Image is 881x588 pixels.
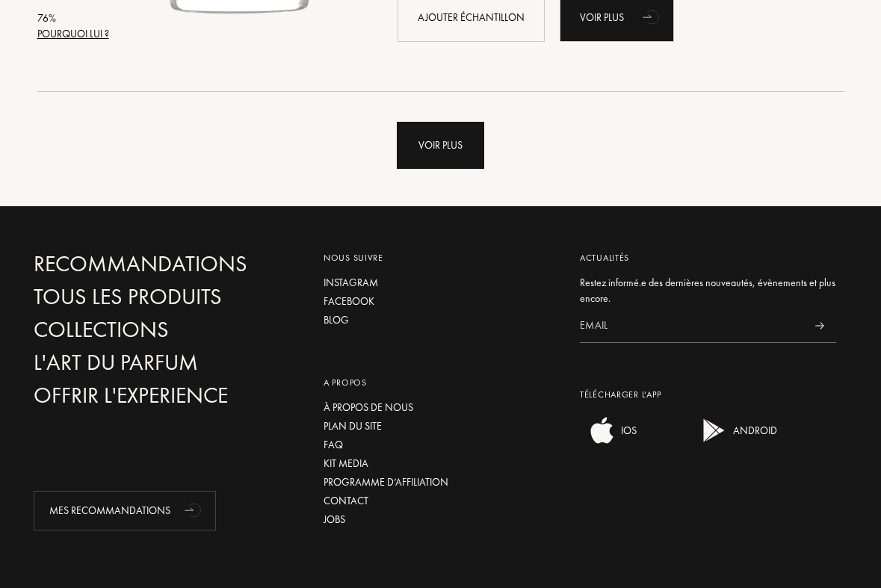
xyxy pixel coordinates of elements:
div: animation [637,1,667,31]
a: Offrir l'experience [34,383,290,409]
div: Télécharger L’app [580,388,836,401]
div: ANDROID [729,415,777,445]
div: Mes Recommandations [34,491,216,530]
div: Restez informé.e des dernières nouveautés, évènements et plus encore. [580,275,836,306]
input: Email [580,309,803,343]
a: Jobs [324,512,557,527]
div: Pourquoi lui ? [37,26,109,42]
a: Kit media [324,456,557,471]
a: Collections [34,317,290,343]
img: news_send.svg [814,322,824,329]
div: A propos [324,376,557,389]
a: FAQ [324,437,557,453]
img: android app [699,415,729,445]
div: Actualités [580,251,836,264]
a: Contact [324,493,557,509]
a: Instagram [324,275,557,291]
a: Plan du site [324,418,557,434]
a: L'Art du Parfum [34,350,290,376]
a: Facebook [324,294,557,309]
a: Tous les produits [34,284,290,310]
a: ios appIOS [580,435,637,448]
div: 76 % [37,10,109,26]
div: animation [179,495,209,524]
a: android appANDROID [692,435,777,448]
a: Blog [324,312,557,328]
a: À propos de nous [324,400,557,415]
div: Nous suivre [324,251,557,264]
a: Recommandations [34,251,290,277]
div: IOS [617,415,637,445]
a: Programme d’affiliation [324,474,557,490]
img: ios app [587,415,617,445]
div: Voir plus [397,122,484,169]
